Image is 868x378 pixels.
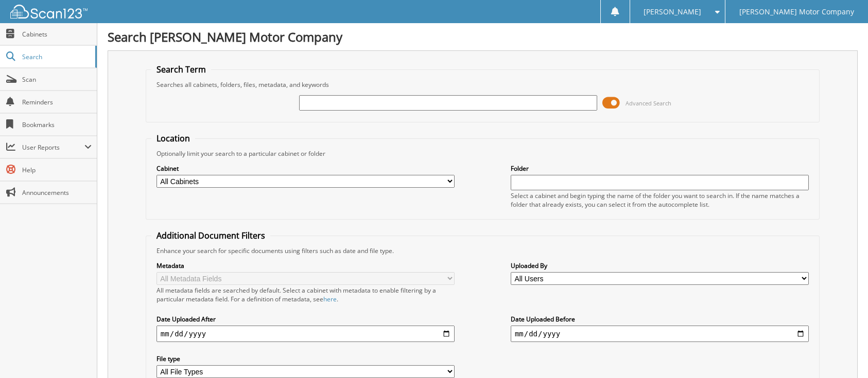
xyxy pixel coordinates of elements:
span: [PERSON_NAME] [644,9,701,15]
span: Cabinets [22,30,92,39]
input: start [157,326,455,342]
input: end [511,326,809,342]
span: Bookmarks [22,120,92,129]
legend: Location [151,133,195,144]
label: Date Uploaded After [157,315,455,323]
label: Uploaded By [511,261,809,270]
span: Help [22,166,92,174]
span: Search [22,52,90,61]
label: Metadata [157,261,455,270]
span: User Reports [22,143,84,152]
div: Select a cabinet and begin typing the name of the folder you want to search in. If the name match... [511,191,809,209]
div: All metadata fields are searched by default. Select a cabinet with metadata to enable filtering b... [157,286,455,303]
span: Reminders [22,98,92,106]
span: Scan [22,75,92,84]
a: here [323,295,337,303]
span: Advanced Search [626,99,671,107]
legend: Additional Document Filters [151,230,270,241]
div: Optionally limit your search to a particular cabinet or folder [151,149,814,158]
label: Cabinet [157,164,455,173]
div: Enhance your search for specific documents using filters such as date and file type. [151,246,814,255]
img: scan123-logo-white.svg [10,5,88,19]
label: Date Uploaded Before [511,315,809,323]
label: Folder [511,164,809,173]
span: [PERSON_NAME] Motor Company [739,9,854,15]
div: Searches all cabinets, folders, files, metadata, and keywords [151,80,814,89]
h1: Search [PERSON_NAME] Motor Company [108,28,858,45]
span: Announcements [22,188,92,197]
legend: Search Term [151,64,211,75]
label: File type [157,354,455,363]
